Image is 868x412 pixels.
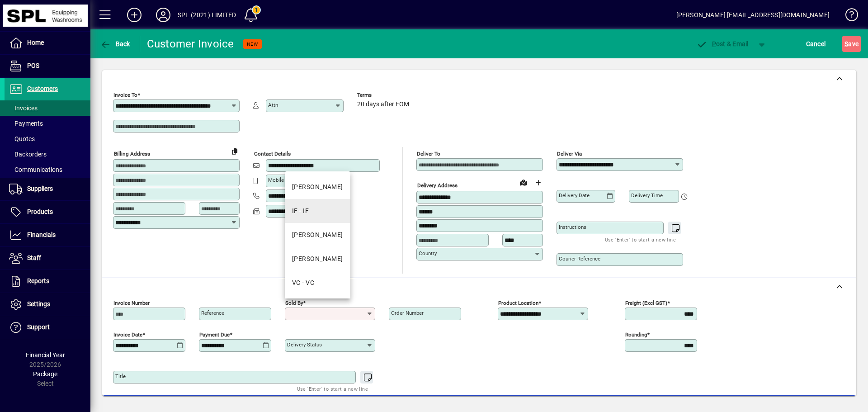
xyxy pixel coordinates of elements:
mat-label: Courier Reference [559,256,600,262]
span: Settings [27,300,50,308]
div: Customer Invoice [147,37,234,51]
mat-label: Instructions [559,224,586,230]
span: Financial Year [26,351,65,359]
button: Post & Email [692,36,753,52]
mat-hint: Use 'Enter' to start a new line [605,234,676,245]
a: Support [5,316,90,339]
mat-label: Invoice number [113,300,150,306]
a: Home [5,32,90,54]
span: NEW [247,41,258,47]
button: Add [120,7,149,23]
span: Reports [27,277,49,284]
button: Choose address [531,175,545,190]
div: [PERSON_NAME] [292,230,343,240]
button: Save [842,36,861,52]
a: Reports [5,270,90,293]
a: Suppliers [5,178,90,200]
span: POS [27,62,39,69]
mat-label: Deliver To [417,151,440,157]
span: Invoices [9,104,38,112]
span: Products [27,208,53,215]
div: SPL (2021) LIMITED [178,8,236,22]
a: Invoices [5,100,90,116]
mat-option: IF - IF [285,199,350,223]
span: Communications [9,166,62,173]
mat-label: Product location [498,300,538,306]
mat-hint: Use 'Enter' to start a new line [297,384,368,394]
a: Backorders [5,147,90,162]
mat-label: Deliver via [557,151,582,157]
mat-option: JA - JA [285,223,350,247]
a: Knowledge Base [839,2,857,31]
span: Support [27,323,50,331]
mat-label: Delivery status [287,341,322,348]
button: Back [98,36,132,52]
span: Suppliers [27,185,53,192]
span: Quotes [9,135,35,142]
mat-label: Mobile [268,177,284,183]
mat-label: Rounding [625,331,647,338]
mat-label: Invoice To [113,92,137,98]
mat-label: Freight (excl GST) [625,300,667,306]
mat-label: Delivery time [631,192,663,199]
mat-option: DH - DH [285,175,350,199]
span: Home [27,39,44,46]
span: Package [33,370,57,378]
mat-label: Payment due [199,331,230,338]
span: 20 days after EOM [357,101,409,108]
span: Back [100,40,130,47]
span: ave [844,37,859,51]
a: Communications [5,162,90,177]
span: Backorders [9,151,47,158]
a: Products [5,201,90,223]
span: ost & Email [696,40,749,47]
div: IF - IF [292,206,309,216]
div: [PERSON_NAME] [EMAIL_ADDRESS][DOMAIN_NAME] [676,8,830,22]
span: P [712,40,716,47]
a: Settings [5,293,90,316]
mat-label: Invoice date [113,331,142,338]
app-page-header-button: Back [90,36,140,52]
a: Quotes [5,131,90,147]
mat-label: Order number [391,310,424,316]
div: [PERSON_NAME] [292,182,343,192]
mat-label: Title [115,373,126,379]
a: Staff [5,247,90,270]
span: Customers [27,85,58,92]
a: View on map [516,175,531,189]
mat-label: Reference [201,310,224,316]
mat-label: Delivery date [559,192,590,199]
button: Copy to Delivery address [227,144,242,158]
mat-option: VC - VC [285,271,350,295]
a: Financials [5,224,90,246]
button: Cancel [804,36,828,52]
span: Cancel [806,37,826,51]
span: S [844,40,848,47]
mat-label: Attn [268,102,278,108]
span: Financials [27,231,56,238]
span: Terms [357,92,411,98]
div: [PERSON_NAME] [292,254,343,264]
mat-option: KC - KC [285,247,350,271]
mat-label: Country [419,250,437,256]
div: VC - VC [292,278,314,288]
span: Staff [27,254,41,261]
button: Profile [149,7,178,23]
mat-label: Sold by [285,300,303,306]
a: POS [5,55,90,77]
span: Payments [9,120,43,127]
a: Payments [5,116,90,131]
